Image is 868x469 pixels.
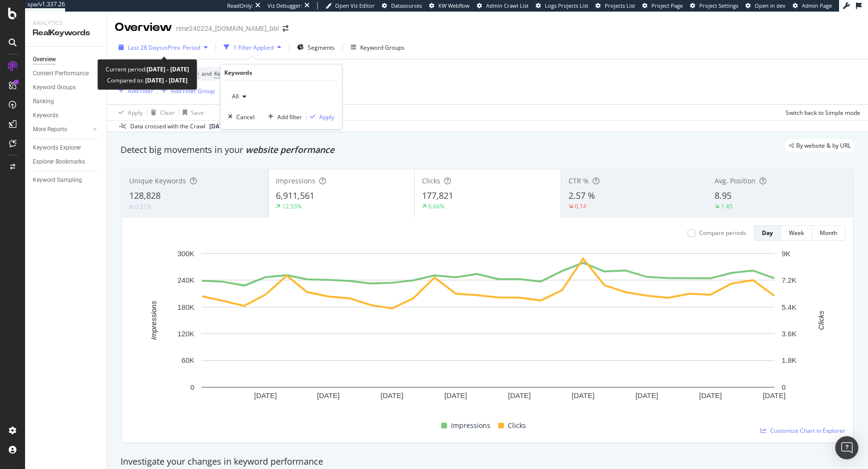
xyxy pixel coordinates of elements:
[762,229,773,237] div: Day
[33,83,100,93] a: Keyword Groups
[214,69,240,78] span: Keywords
[380,391,403,400] text: [DATE]
[477,2,529,10] a: Admin Crawl List
[179,105,204,120] button: Save
[569,190,595,201] span: 2.57 %
[181,356,194,364] text: 60K
[782,303,797,311] text: 5.4K
[33,143,100,153] a: Keywords Explorer
[33,175,82,185] div: Keyword Sampling
[721,202,732,210] div: 1.45
[228,89,250,104] button: All
[782,276,797,284] text: 7.2K
[33,110,58,121] div: Keywords
[220,40,285,55] button: 1 Filter Applied
[147,105,175,120] button: Clear
[254,391,277,400] text: [DATE]
[135,203,151,211] div: 0.21%
[33,55,56,65] div: Overview
[33,28,99,39] div: RealKeywords
[508,420,526,431] span: Clicks
[107,75,188,86] div: Compared to:
[33,69,100,79] a: Content Performance
[536,2,588,10] a: Logs Projects List
[699,229,746,237] div: Compare periods
[33,157,100,167] a: Explorer Bookmarks
[781,225,812,241] button: Week
[121,455,854,468] div: Investigate your changes in keyword performance
[160,109,175,117] div: Clear
[205,121,240,132] button: [DATE]
[191,109,204,117] div: Save
[130,248,846,416] div: A chart.
[268,2,302,10] div: Viz Debugger:
[277,112,302,121] div: Add filter
[382,2,422,10] a: Datasources
[793,2,832,10] a: Admin Page
[33,175,100,185] a: Keyword Sampling
[190,383,194,391] text: 0
[33,143,81,153] div: Keywords Explorer
[33,55,100,65] a: Overview
[129,190,161,201] span: 128,828
[817,310,825,330] text: Clicks
[33,157,85,167] div: Explorer Bookmarks
[236,112,255,121] div: Cancel
[282,202,302,210] div: 12.53%
[796,143,851,149] span: By website & by URL
[33,83,76,93] div: Keyword Groups
[444,391,467,400] text: [DATE]
[33,124,67,135] div: More Reports
[115,40,212,55] button: Last 28 DaysvsPrev. Period
[209,122,228,131] span: 2025 Apr. 14th
[782,249,790,258] text: 9K
[786,109,860,117] div: Switch back to Simple mode
[115,105,143,120] button: Apply
[33,19,99,28] div: Analytics
[228,92,239,100] span: All
[429,2,470,10] a: KW Webflow
[171,87,215,95] div: Add Filter Group
[770,427,845,435] span: Customize Chart in Explorer
[144,76,188,84] b: [DATE] - [DATE]
[605,2,635,9] span: Projects List
[276,176,315,185] span: Impressions
[572,391,595,400] text: [DATE]
[782,383,786,391] text: 0
[317,391,339,400] text: [DATE]
[335,2,375,9] span: Open Viz Editor
[306,112,334,122] button: Apply
[596,2,635,10] a: Projects List
[699,391,722,400] text: [DATE]
[33,110,100,121] a: Keywords
[782,330,797,338] text: 3.6K
[802,2,832,9] span: Admin Page
[782,105,860,120] button: Switch back to Simple mode
[177,276,194,284] text: 240K
[760,427,845,435] a: Customize Chart in Explorer
[699,2,738,9] span: Project Settings
[391,2,422,9] span: Datasources
[33,69,89,79] div: Content Performance
[347,40,408,55] button: Keyword Groups
[149,301,158,340] text: Impressions
[754,225,781,241] button: Day
[147,65,189,73] b: [DATE] - [DATE]
[177,303,194,311] text: 180K
[129,176,186,185] span: Unique Keywords
[177,249,194,258] text: 300K
[545,2,588,9] span: Logs Projects List
[33,124,90,135] a: More Reports
[785,139,854,152] div: legacy label
[486,2,529,9] span: Admin Crawl List
[33,97,100,107] a: Ranking
[422,176,440,185] span: Clicks
[308,43,335,52] span: Segments
[690,2,738,10] a: Project Settings
[33,97,54,107] div: Ranking
[106,64,189,75] div: Current period:
[128,109,143,117] div: Apply
[130,122,205,131] div: Data crossed with the Crawl
[789,229,804,237] div: Week
[227,2,253,10] div: ReadOnly:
